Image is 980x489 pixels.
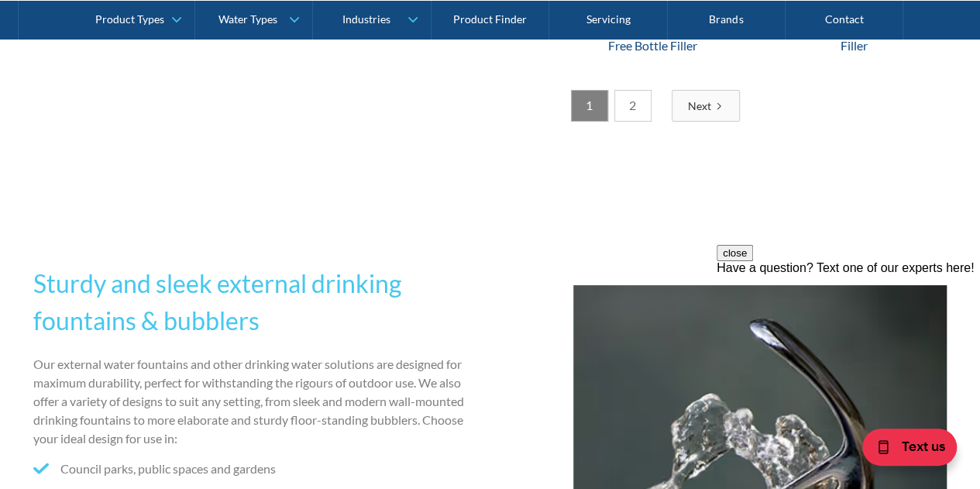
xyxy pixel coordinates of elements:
p: Our external water fountains and other drinking water solutions are designed for maximum durabili... [33,355,484,448]
iframe: podium webchat widget bubble [856,412,980,489]
div: List [359,90,947,122]
a: Next Page [672,90,740,122]
div: Next [688,98,711,114]
a: 1 [571,90,608,122]
div: Water Types [218,12,277,26]
iframe: podium webchat widget prompt [717,245,980,431]
a: 2 [614,90,652,122]
div: Industries [342,12,390,26]
li: Council parks, public spaces and gardens [33,460,484,478]
h2: Sturdy and sleek external drinking fountains & bubblers [33,265,484,339]
div: Product Types [95,12,164,26]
